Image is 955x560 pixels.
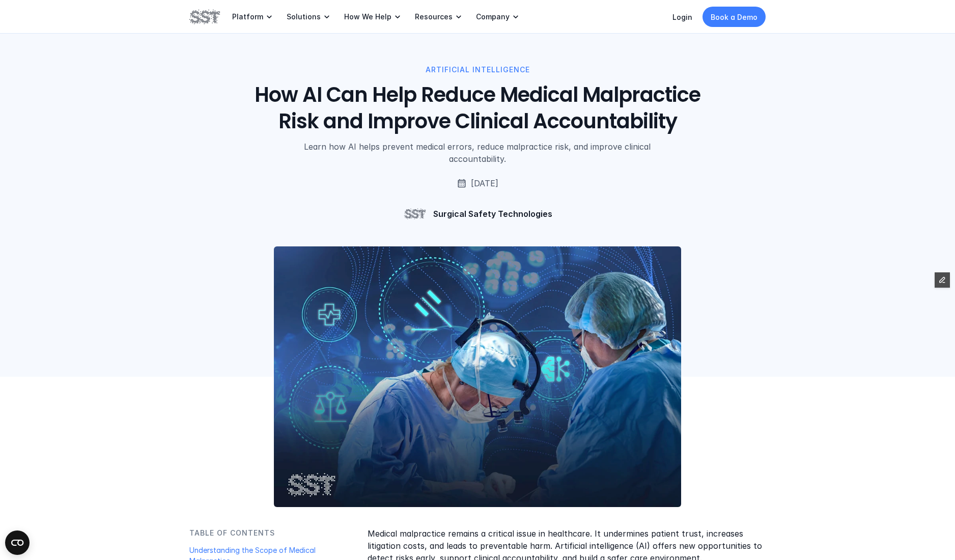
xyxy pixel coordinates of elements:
p: How We Help [344,12,391,21]
h1: How AI Can Help Reduce Medical Malpractice Risk and Improve Clinical Accountability [247,81,708,134]
img: Two clinicians in an operating room, looking down at table [274,246,681,507]
p: Learn how AI helps prevent medical errors, reduce malpractice risk, and improve clinical accounta... [276,141,679,165]
p: Platform [232,12,263,21]
a: Book a Demo [703,7,766,27]
button: Open CMP widget [5,530,30,555]
p: Surgical Safety Technologies [433,209,552,219]
p: ARTIFICIAL INTELLIGENCE [426,64,530,75]
p: Table of Contents [189,527,275,539]
p: Solutions [287,12,321,21]
img: SST logo [189,8,220,25]
button: Edit Framer Content [935,272,950,288]
a: Login [672,13,692,21]
p: Company [476,12,510,21]
p: Book a Demo [711,12,757,22]
img: SST logo [403,202,427,226]
p: Resources [415,12,453,21]
p: [DATE] [471,177,498,189]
